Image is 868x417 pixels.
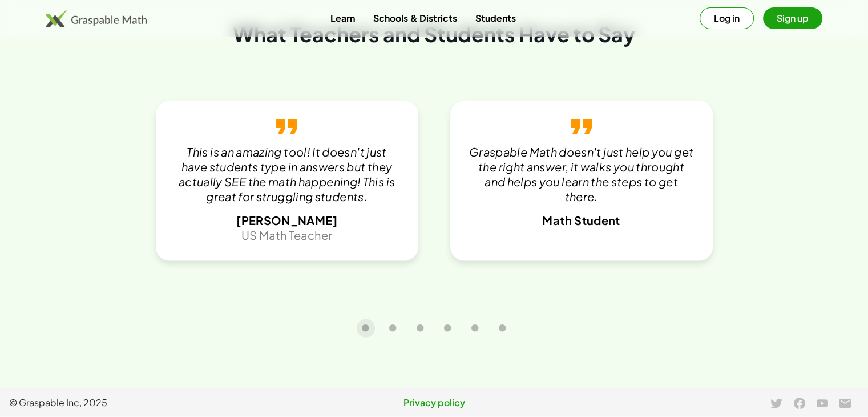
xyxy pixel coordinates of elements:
span: © Graspable Inc, 2025 [9,396,292,410]
button: Carousel slide 3 of 6 [411,319,430,338]
button: Carousel slide 1 of 6 [357,319,375,338]
a: Privacy policy [292,396,575,410]
button: Carousel slide 5 of 6 [466,319,485,338]
span: Math Student [542,213,620,227]
button: Carousel slide 2 of 6 [384,319,402,338]
span: US Math Teacher [241,228,332,242]
p: Graspable Math doesn't just help you get the right answer, it walks you throught and helps you le... [469,145,695,204]
button: Carousel slide 4 of 6 [439,319,457,338]
p: This is an amazing tool! It doesn't just have students type in answers but they actually SEE the ... [174,145,400,204]
a: Students [466,7,524,29]
button: Carousel slide 6 of 6 [494,319,512,338]
span: [PERSON_NAME] [236,213,337,227]
a: Schools & Districts [364,7,466,29]
button: Log in [700,7,754,29]
a: Learn [321,7,364,29]
button: Sign up [763,7,822,29]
